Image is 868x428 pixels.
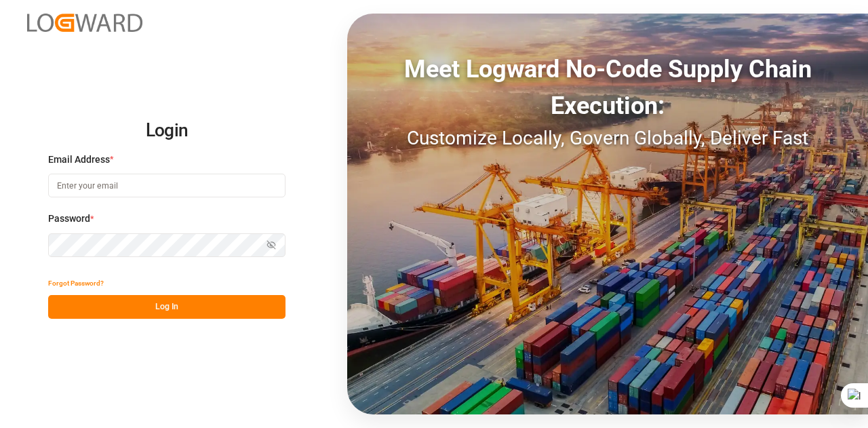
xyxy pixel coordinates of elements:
[48,295,285,319] button: Log In
[48,153,110,167] span: Email Address
[48,174,285,197] input: Enter your email
[48,212,90,226] span: Password
[347,51,868,124] div: Meet Logward No-Code Supply Chain Execution:
[48,271,104,295] button: Forgot Password?
[27,14,142,32] img: Logward_new_orange.png
[48,109,285,153] h2: Login
[347,124,868,153] div: Customize Locally, Govern Globally, Deliver Fast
